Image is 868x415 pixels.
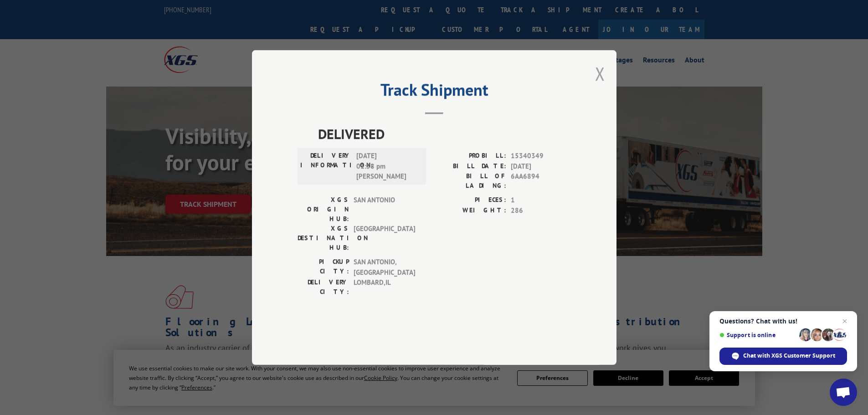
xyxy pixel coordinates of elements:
[719,348,847,365] div: Chat with XGS Customer Support
[298,224,349,252] label: XGS DESTINATION HUB:
[830,379,857,406] div: Open chat
[434,171,506,190] label: BILL OF LADING:
[719,318,847,325] span: Questions? Chat with us!
[511,151,571,161] span: 15340349
[298,277,349,297] label: DELIVERY CITY:
[839,316,850,327] span: Close chat
[354,257,415,277] span: SAN ANTONIO , [GEOGRAPHIC_DATA]
[434,195,506,205] label: PIECES:
[354,277,415,297] span: LOMBARD , IL
[300,151,352,182] label: DELIVERY INFORMATION:
[298,83,571,101] h2: Track Shipment
[595,61,605,86] button: Close modal
[719,332,796,338] span: Support is online
[354,224,415,252] span: [GEOGRAPHIC_DATA]
[434,161,506,172] label: BILL DATE:
[356,151,418,182] span: [DATE] 01:58 pm [PERSON_NAME]
[511,161,571,172] span: [DATE]
[743,352,835,360] span: Chat with XGS Customer Support
[511,205,571,216] span: 286
[298,195,349,224] label: XGS ORIGIN HUB:
[434,151,506,161] label: PROBILL:
[354,195,415,224] span: SAN ANTONIO
[434,205,506,216] label: WEIGHT:
[298,257,349,277] label: PICKUP CITY:
[318,123,571,144] span: DELIVERED
[511,195,571,205] span: 1
[511,171,571,190] span: 6AA6894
